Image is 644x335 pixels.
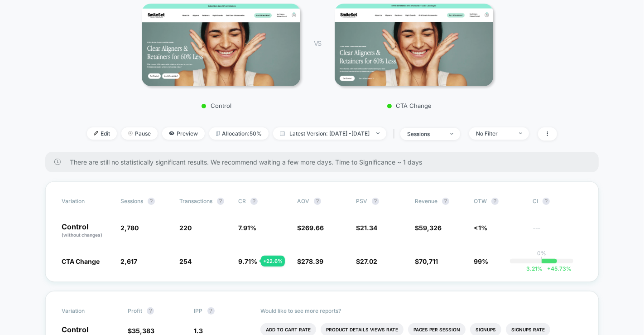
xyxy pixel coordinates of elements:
[261,256,285,267] div: + 22.6 %
[62,307,111,315] span: Variation
[356,198,367,204] span: PSV
[62,257,100,265] span: CTA Change
[491,198,499,205] button: ?
[238,224,256,232] span: 7.91 %
[179,198,212,204] span: Transactions
[62,198,111,205] span: Variation
[537,250,546,257] p: 0%
[147,307,154,315] button: ?
[330,102,489,109] p: CTA Change
[519,132,522,134] img: end
[179,257,192,265] span: 254
[70,158,581,166] span: There are still no statistically significant results. We recommend waiting a few more days . Time...
[314,198,321,205] button: ?
[87,127,117,140] span: Edit
[442,198,449,205] button: ?
[142,4,300,86] img: Control main
[216,131,220,136] img: rebalance
[450,133,453,135] img: end
[148,198,155,205] button: ?
[62,223,111,238] p: Control
[179,224,192,232] span: 220
[137,102,296,109] p: Control
[301,224,324,232] span: 269.66
[128,307,142,314] span: Profit
[128,327,154,335] span: $
[376,132,380,134] img: end
[314,39,321,47] span: VS
[209,127,269,140] span: Allocation: 50%
[280,131,285,136] img: calendar
[415,257,438,265] span: $
[120,224,139,232] span: 2,780
[474,257,488,265] span: 99%
[238,198,246,204] span: CR
[543,265,572,272] span: 45.73 %
[407,131,443,137] div: sessions
[476,130,512,137] div: No Filter
[360,257,377,265] span: 27.02
[120,257,137,265] span: 2,617
[533,198,582,205] span: CI
[94,131,98,136] img: edit
[62,232,102,238] span: (without changes)
[356,257,377,265] span: $
[372,198,379,205] button: ?
[301,257,323,265] span: 278.39
[335,4,493,86] img: CTA Change main
[162,127,205,140] span: Preview
[194,307,203,314] span: IPP
[121,127,158,140] span: Pause
[297,257,323,265] span: $
[543,198,550,205] button: ?
[419,224,442,232] span: 59,326
[207,307,215,315] button: ?
[217,198,224,205] button: ?
[415,224,442,232] span: $
[132,327,154,335] span: 35,383
[250,198,258,205] button: ?
[128,131,133,136] img: end
[533,225,582,238] span: ---
[260,307,582,314] p: Would like to see more reports?
[419,257,438,265] span: 70,711
[360,224,377,232] span: 21.34
[391,127,400,141] span: |
[415,198,437,204] span: Revenue
[273,127,386,140] span: Latest Version: [DATE] - [DATE]
[526,265,543,272] span: 3.21 %
[297,198,309,204] span: AOV
[194,327,203,335] span: 1.3
[474,198,524,205] span: OTW
[541,257,543,263] p: |
[356,224,377,232] span: $
[120,198,143,204] span: Sessions
[238,257,257,265] span: 9.71 %
[474,224,487,232] span: <1%
[297,224,324,232] span: $
[547,265,551,272] span: +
